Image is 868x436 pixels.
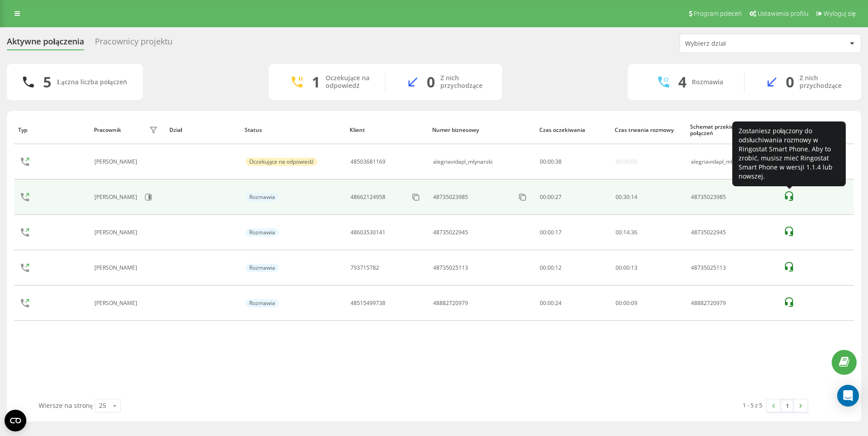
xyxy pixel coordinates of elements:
div: 1 [312,73,320,91]
div: 48735022945 [691,229,774,236]
span: 00 [616,264,622,271]
div: alegriavidapl_mlynarski [691,159,774,165]
span: 00 [616,228,622,236]
div: 48882720979 [433,300,468,306]
div: 0 [427,73,435,91]
span: Wiersze na stronę [39,401,93,410]
div: [PERSON_NAME] [94,300,139,306]
div: Status [245,127,341,133]
div: [PERSON_NAME] [94,265,139,271]
div: : : [616,229,637,236]
div: Wybierz dział [685,40,794,48]
div: 00:00:27 [540,194,605,200]
div: Rozmawia [246,264,279,272]
span: 00 [540,158,546,165]
div: : : [616,194,637,200]
div: 48735023985 [691,194,774,200]
div: 25 [99,401,106,410]
div: Pracownik [94,127,121,133]
div: 0 [786,73,794,91]
span: 09 [631,299,637,307]
div: alegriavidapl_mlynarski [433,159,493,165]
div: [PERSON_NAME] [94,159,139,165]
div: Oczekujące na odpowiedź [246,158,317,166]
span: 00 [547,158,554,165]
div: 48735022945 [433,229,468,236]
div: 48735023985 [433,194,468,200]
div: : : [616,300,637,306]
span: 00 [623,264,630,271]
div: Oczekujące na odpowiedź [325,74,371,90]
div: 48735025113 [433,265,468,271]
div: Typ [18,127,85,133]
a: 1 [780,399,794,412]
div: 00:00:17 [540,229,605,236]
span: Ustawienia profilu [758,10,809,17]
div: Schemat przekierowania połączeń [690,124,774,137]
span: 36 [631,228,637,236]
div: Czas trwania rozmowy [615,127,681,133]
span: Wyloguj się [824,10,856,17]
div: : : [540,159,562,165]
div: 793715782 [350,265,379,271]
div: Numer biznesowy [432,127,531,133]
div: [PERSON_NAME] [94,229,139,236]
div: : : [616,265,637,271]
div: 48662124958 [350,194,385,200]
div: [PERSON_NAME] [94,194,139,200]
div: 00:00:24 [540,300,605,306]
div: 48515499738 [350,300,385,306]
div: Open Intercom Messenger [837,385,859,407]
div: Pracownicy projektu [95,37,173,51]
div: Z nich przychodzące [440,74,488,90]
div: 00:00:00 [616,159,637,165]
div: Rozmawia [246,193,279,201]
div: Rozmawia [692,78,723,86]
span: 14 [623,228,630,236]
div: Łączna liczba połączeń [57,78,127,86]
span: 00 [616,299,622,307]
div: Zostaniesz połączony do odsłuchiwania rozmowy w Ringostat Smart Phone. Aby to zrobić, musisz mieć... [732,121,846,186]
div: 48503681169 [350,159,385,165]
button: Open CMP widget [5,410,26,431]
div: 5 [43,73,51,91]
div: 00:00:12 [540,265,605,271]
div: 48603530141 [350,229,385,236]
div: Rozmawia [246,299,279,307]
span: 38 [555,158,562,165]
span: 00 [616,193,622,201]
div: Z nich przychodzące [799,74,848,90]
span: Program poleceń [694,10,742,17]
div: 1 - 5 z 5 [743,401,762,410]
div: 48882720979 [691,300,774,306]
span: 13 [631,264,637,271]
div: 4 [678,73,686,91]
span: 14 [631,193,637,201]
span: 30 [623,193,630,201]
div: Rozmawia [246,228,279,237]
div: Czas oczekiwania [539,127,606,133]
span: 00 [623,299,630,307]
div: 48735025113 [691,265,774,271]
div: Klient [350,127,424,133]
div: Dział [169,127,236,133]
div: Aktywne połączenia [7,37,84,51]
